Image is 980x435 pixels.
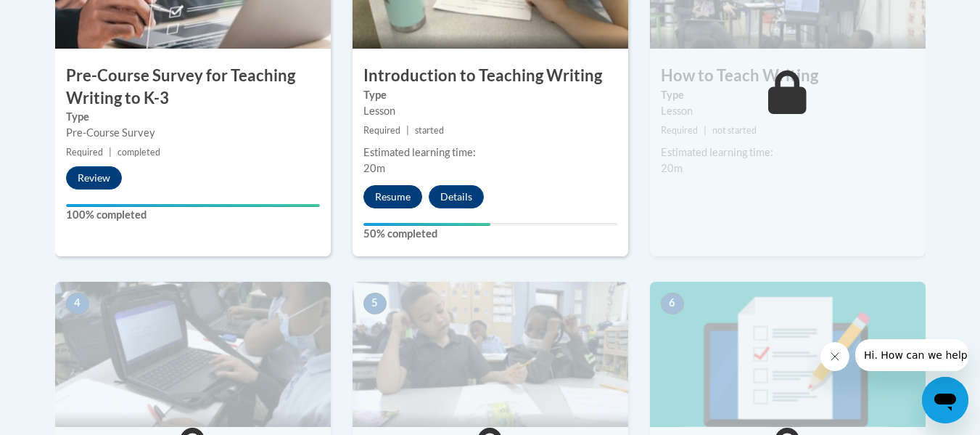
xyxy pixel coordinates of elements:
[109,147,112,158] span: |
[712,125,757,136] span: not started
[661,293,684,314] span: 6
[55,282,331,427] img: Course Image
[661,87,915,103] label: Type
[66,293,89,314] span: 4
[363,103,617,119] div: Lesson
[66,125,320,141] div: Pre-Course Survey
[363,145,617,160] div: Estimated learning time:
[704,125,707,136] span: |
[650,282,926,427] img: Course Image
[661,125,698,136] span: Required
[353,282,628,427] img: Course Image
[66,147,103,158] span: Required
[922,377,968,423] iframe: Button to launch messaging window
[363,223,490,226] div: Your progress
[363,226,617,242] label: 50% completed
[55,65,331,110] h3: Pre-Course Survey for Teaching Writing to K-3
[363,125,400,136] span: Required
[363,185,422,208] button: Resume
[406,125,409,136] span: |
[820,342,849,371] iframe: Close message
[66,166,122,190] button: Review
[9,10,118,22] span: Hi. How can we help?
[661,145,915,160] div: Estimated learning time:
[415,125,444,136] span: started
[363,293,387,314] span: 5
[855,339,968,371] iframe: Message from company
[66,207,320,223] label: 100% completed
[66,204,320,207] div: Your progress
[363,87,617,103] label: Type
[66,109,320,125] label: Type
[661,103,915,119] div: Lesson
[650,65,926,87] h3: How to Teach Writing
[363,162,385,174] span: 20m
[661,162,683,174] span: 20m
[429,185,484,208] button: Details
[353,65,628,87] h3: Introduction to Teaching Writing
[118,147,160,158] span: completed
